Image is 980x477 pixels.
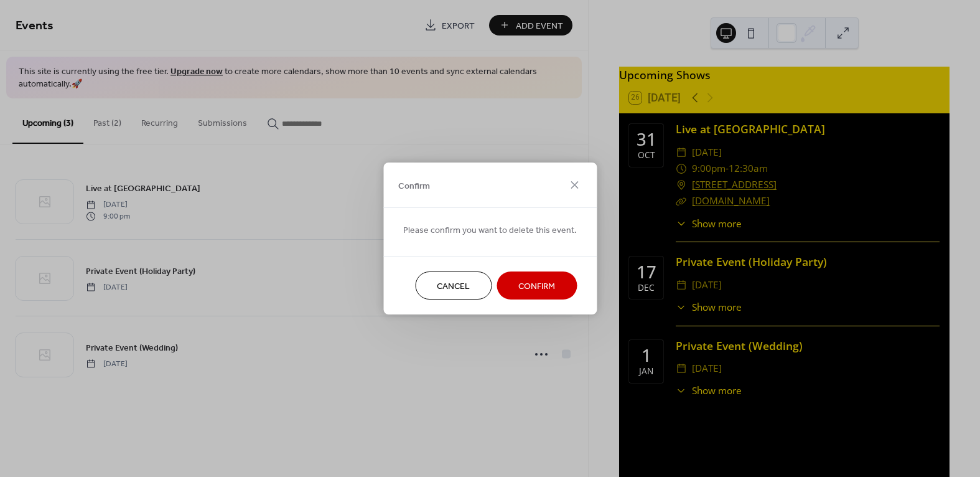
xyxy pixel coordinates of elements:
span: Please confirm you want to delete this event. [403,224,577,237]
span: Cancel [437,280,470,293]
button: Confirm [497,272,577,300]
button: Cancel [415,272,492,300]
span: Confirm [518,280,555,293]
span: Confirm [398,179,430,192]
